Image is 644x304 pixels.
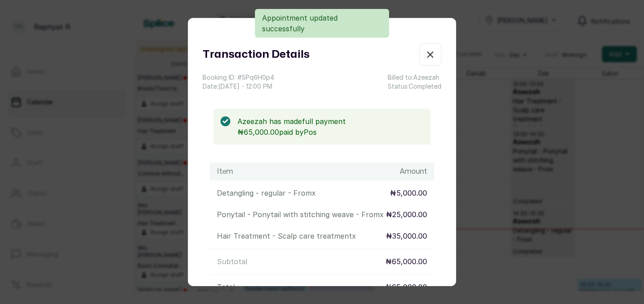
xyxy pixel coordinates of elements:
[388,82,441,91] p: Status: Completed
[203,73,274,82] p: Booking ID: # SPq6H0p4
[203,47,309,63] h1: Transaction Details
[386,209,427,220] p: ₦25,000.00
[203,82,274,91] p: Date: [DATE] ・ 12:00 PM
[386,256,427,267] p: ₦65,000.00
[262,13,382,34] p: Appointment updated successfully
[217,209,384,220] p: Ponytail - Ponytail with stitching weave - From x
[390,188,427,198] p: ₦5,000.00
[217,282,235,292] p: Total
[400,166,427,177] h1: Amount
[217,256,247,267] p: Subtotal
[386,282,427,292] p: ₦65,000.00
[217,231,356,241] p: Hair Treatment - Scalp care treatment x
[217,166,233,177] h1: Item
[217,188,316,198] p: Detangling - regular - From x
[386,231,427,241] p: ₦35,000.00
[237,127,424,137] p: ₦65,000.00 paid by Pos
[237,116,424,127] p: Azeezah has made full payment
[388,73,441,82] p: Billed to: Azeezah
